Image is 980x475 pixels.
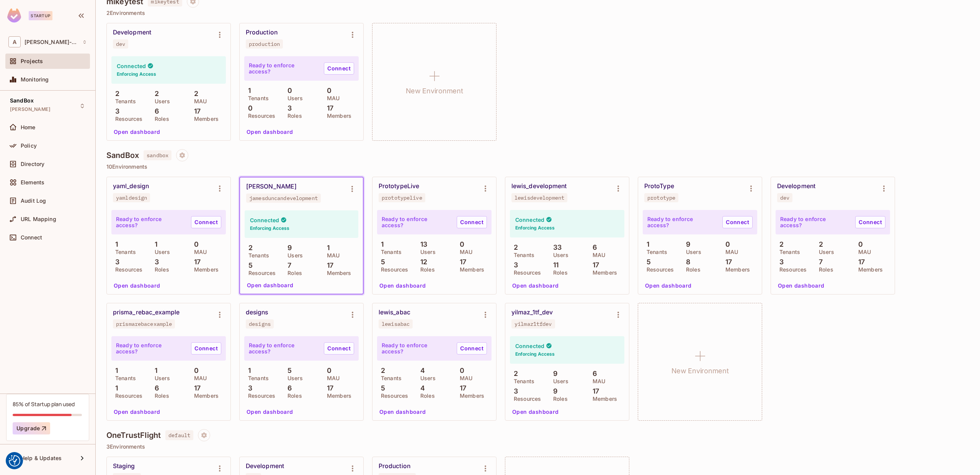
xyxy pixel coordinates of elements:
[511,182,567,190] div: lewis_development
[151,116,169,122] p: Roles
[151,393,169,399] p: Roles
[212,27,227,42] button: Environment settings
[111,107,119,115] p: 3
[284,375,303,381] p: Users
[21,124,36,130] span: Home
[456,249,472,255] p: MAU
[151,258,159,266] p: 3
[111,258,119,266] p: 3
[377,367,385,374] p: 2
[722,216,753,228] a: Connect
[284,393,302,399] p: Roles
[249,41,280,47] div: production
[509,280,562,292] button: Open dashboard
[165,430,193,440] span: default
[111,249,136,255] p: Tenants
[416,258,427,266] p: 12
[10,106,51,112] span: [PERSON_NAME]
[456,384,466,392] p: 17
[116,41,125,47] div: dev
[21,234,42,241] span: Connect
[9,455,20,467] img: Revisit consent button
[323,104,333,112] p: 17
[111,280,163,292] button: Open dashboard
[324,342,354,355] a: Connect
[323,113,351,119] p: Members
[510,396,541,402] p: Resources
[21,455,62,461] span: Help & Updates
[456,258,466,266] p: 17
[106,164,969,170] p: 10 Environments
[854,241,863,248] p: 0
[382,195,422,201] div: prototypelive
[284,113,302,119] p: Roles
[854,258,865,266] p: 17
[245,262,253,269] p: 5
[456,367,464,374] p: 0
[815,241,823,248] p: 2
[379,182,419,190] div: PrototypeLive
[377,384,385,392] p: 5
[7,8,21,23] img: SReyMgAAAABJRU5ErkJggg==
[456,375,472,381] p: MAU
[589,370,597,377] p: 6
[284,87,292,94] p: 0
[722,267,750,273] p: Members
[244,104,253,112] p: 0
[854,267,883,273] p: Members
[722,241,730,248] p: 0
[376,406,429,418] button: Open dashboard
[249,321,271,327] div: designs
[376,280,429,292] button: Open dashboard
[21,179,44,185] span: Elements
[244,367,251,374] p: 1
[682,258,690,266] p: 8
[549,261,559,269] p: 11
[249,195,318,201] div: jamesduncandevelopment
[776,241,784,248] p: 2
[113,29,151,36] div: Development
[244,87,251,94] p: 1
[106,10,969,16] p: 2 Environments
[416,393,435,399] p: Roles
[244,95,269,101] p: Tenants
[243,406,296,418] button: Open dashboard
[323,262,333,269] p: 17
[345,27,360,42] button: Environment settings
[345,181,360,197] button: Environment settings
[190,367,199,374] p: 0
[190,249,207,255] p: MAU
[643,241,649,248] p: 1
[111,406,163,418] button: Open dashboard
[514,321,552,327] div: yilmaz1tfdev
[855,216,885,228] a: Connect
[510,261,518,269] p: 3
[510,378,534,384] p: Tenants
[589,378,605,384] p: MAU
[151,367,157,374] p: 1
[246,462,284,470] div: Development
[510,244,518,251] p: 2
[111,375,136,381] p: Tenants
[682,249,701,255] p: Users
[151,241,157,248] p: 1
[549,252,568,258] p: Users
[116,195,147,201] div: yamldesign
[509,406,562,418] button: Open dashboard
[457,342,487,355] a: Connect
[643,249,667,255] p: Tenants
[416,384,425,392] p: 4
[611,307,626,322] button: Environment settings
[21,76,49,83] span: Monitoring
[775,280,828,292] button: Open dashboard
[8,36,21,47] span: A
[416,249,436,255] p: Users
[323,252,340,259] p: MAU
[549,387,557,395] p: 9
[589,270,617,276] p: Members
[589,252,605,258] p: MAU
[21,143,37,149] span: Policy
[151,107,159,115] p: 6
[190,107,201,115] p: 17
[116,321,172,327] div: prismarebacexample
